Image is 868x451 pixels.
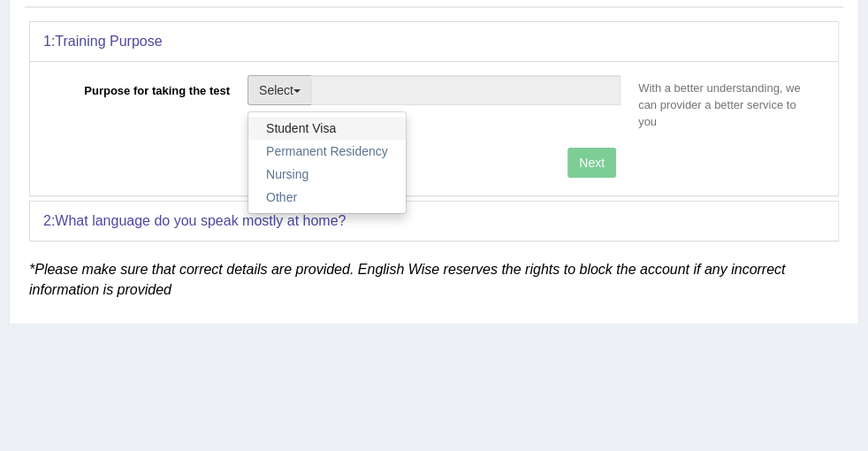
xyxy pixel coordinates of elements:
[55,213,346,228] b: What language do you speak mostly at home?
[629,80,825,130] p: With a better understanding, we can provider a better service to you
[55,34,162,49] b: Training Purpose
[43,75,239,99] label: Purpose for taking the test
[248,163,406,186] a: Nursing
[247,75,312,105] button: Select
[248,117,406,140] a: Student Visa
[248,140,406,163] a: Permanent Residency
[248,186,406,209] a: Other
[30,202,838,241] div: 2:
[29,262,785,298] em: *Please make sure that correct details are provided. English Wise reserves the rights to block th...
[30,22,838,61] div: 1:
